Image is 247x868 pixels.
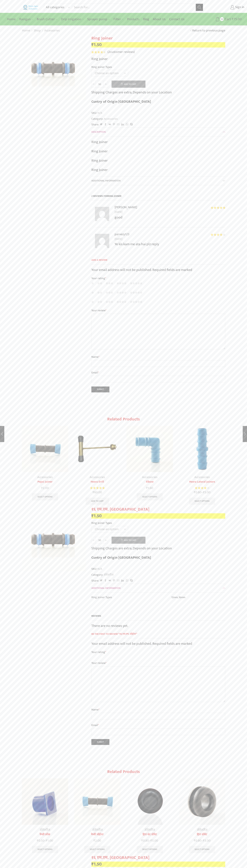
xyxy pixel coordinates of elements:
span: ₹ [41,485,43,491]
span: Add a review [91,258,225,265]
a: Elbow [127,480,173,484]
span: Related products [107,768,140,775]
span: Your email address will not be published. Required fields are marked [91,641,192,647]
a: Accessories [194,475,210,480]
a: Shop [34,28,41,33]
a: 5 of 5 stars [130,300,142,304]
span: N/A [97,567,102,571]
a: 3 of 5 stars [106,291,113,295]
a: Accessories [103,116,118,121]
label: Your review [91,308,225,313]
a: Additional information [91,584,225,592]
span: ₹ [203,490,205,495]
span: ₹ [91,860,94,868]
a: Heera Drill [74,480,121,484]
a: अ‍ॅसेसरीज [40,827,50,833]
a: Contact Us [167,15,186,23]
span: SKU: [91,567,225,571]
p: Ring Joiner [91,56,225,62]
span: 2 [108,49,110,55]
span: Rated out of 5 based on customer ratings [91,51,104,53]
span: ₹ [37,838,38,843]
span: Category: [91,117,118,121]
input: Search for... [72,4,196,11]
p: 12mm, 16mm [171,595,225,600]
p: Ye kis kam me ata hai plz reply [115,241,225,247]
span: ₹ [194,838,195,843]
a: 4 of 5 stars [117,291,127,295]
span: ₹ [141,838,143,843]
bdi: 60.00 [93,490,102,495]
bdi: 75.00 [232,16,242,22]
div: Rated 4 out of 5 [211,233,225,236]
div: 2 / 10 [72,424,123,507]
a: पेप्सी लॉक [22,832,68,837]
span: Rated out of 5 [211,233,222,236]
span: ₹ [194,490,195,495]
a: Filter [112,15,125,23]
label: Email [91,723,225,728]
span: Additional information [91,586,120,590]
a: Select options for “Elbow” [137,493,163,500]
label: Your review [91,661,225,665]
span: ₹ [91,512,94,520]
img: पेप्सी जोईनर [74,778,121,825]
bdi: 2.00 [41,485,49,491]
img: Elbow [127,426,173,472]
a: Home [5,15,17,23]
img: Heera Lateral Closed Grommets [127,778,173,825]
span: 50 [220,17,224,21]
a: Select options for “Pepsi Joiner” [32,493,58,500]
span: ₹ [46,838,47,843]
a: 2 of 5 stars [97,300,102,304]
a: 3 of 5 stars [106,281,113,285]
span: ₹ [232,16,234,22]
bdi: 5.00 [150,838,158,843]
time: [DATE] [115,237,225,241]
a: Accessories [90,475,105,480]
a: 1 of 5 stars [91,281,94,285]
span: Rated out of 5 [90,486,105,490]
img: Heera Drill [74,426,121,472]
img: heera lateral joiner [179,426,225,472]
a: अ‍ॅसेसरीज [144,827,155,833]
a: About Us [151,15,167,23]
span: Rated out of 5 [195,486,206,490]
div: 2 / 10 [72,777,123,855]
button: Add to cart [112,81,145,88]
div: 3 / 10 [124,424,175,503]
a: 5 of 5 stars [130,291,142,295]
span: Rated out of 5 [211,206,225,209]
span: ₹ [93,490,94,495]
div: 1 / 10 [20,777,70,855]
a: Select options for “पेप्सी लॉक” [32,846,58,853]
span: ₹ [150,838,152,843]
span: Your email address will not be published. Required fields are marked [91,267,192,273]
img: Heera Grommet [179,778,225,825]
a: 2 of 5 stars [97,281,102,285]
p: Shipping Charges are extra, Depends on your Location [91,545,172,551]
span: – [179,838,225,843]
div: 3 / 10 [124,777,175,855]
label: Your rating [91,650,225,654]
img: Pepsi Joiner [22,426,68,472]
bdi: 1.50 [91,512,102,520]
a: 50 Cart ₹75.00 [207,16,242,23]
a: Brush Cutter [35,15,59,23]
a: Sign in [208,4,244,11]
bdi: 1.60 [146,485,153,491]
p: Shipping Charges are extra, Depends on your Location [91,89,172,95]
bdi: 5.00 [203,838,210,843]
a: Description [91,128,225,136]
span: Cart [224,17,231,22]
table: Product Details [91,595,225,602]
span: N/A [97,111,102,115]
span: – [127,838,173,843]
p: Ring Joiner [91,167,225,173]
a: Raingun [17,15,35,23]
label: Ring Joiner Types [91,65,112,69]
a: Home [22,28,30,33]
span: ₹ [94,838,95,843]
a: Accessories [142,475,157,480]
span: Be the first to review “१६ एम.एम. जोईनर” [91,632,225,638]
